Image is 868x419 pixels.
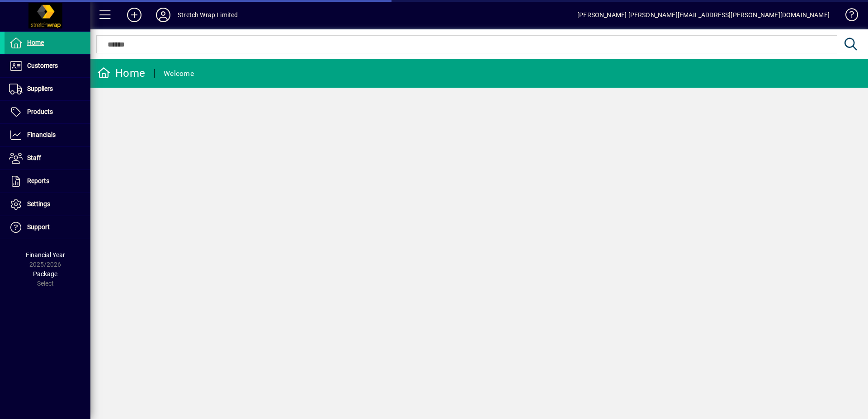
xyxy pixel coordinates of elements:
[27,62,58,69] span: Customers
[27,154,41,161] span: Staff
[164,66,194,81] div: Welcome
[27,108,53,115] span: Products
[33,270,57,278] span: Package
[27,39,44,46] span: Home
[149,7,178,23] button: Profile
[5,193,90,216] a: Settings
[97,66,145,80] div: Home
[5,216,90,239] a: Support
[178,8,238,22] div: Stretch Wrap Limited
[26,251,65,259] span: Financial Year
[839,2,857,31] a: Knowledge Base
[5,124,90,146] a: Financials
[5,55,90,77] a: Customers
[577,8,830,22] div: [PERSON_NAME] [PERSON_NAME][EMAIL_ADDRESS][PERSON_NAME][DOMAIN_NAME]
[5,147,90,169] a: Staff
[27,223,50,231] span: Support
[5,78,90,100] a: Suppliers
[27,85,53,92] span: Suppliers
[27,131,56,138] span: Financials
[27,200,50,207] span: Settings
[5,170,90,193] a: Reports
[5,101,90,123] a: Products
[120,7,149,23] button: Add
[27,177,49,184] span: Reports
